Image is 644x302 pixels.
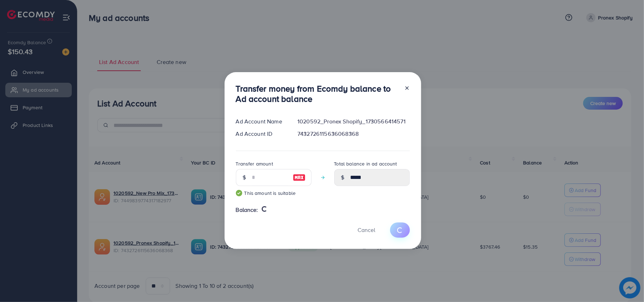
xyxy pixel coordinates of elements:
[293,173,306,182] img: image
[230,130,292,138] div: Ad Account ID
[292,117,415,126] div: 1020592_Pronex Shopify_1730566414571
[292,130,415,138] div: 7432726115636068368
[236,83,399,104] h3: Transfer money from Ecomdy balance to Ad account balance
[236,206,258,214] span: Balance:
[236,160,273,167] label: Transfer amount
[230,117,292,126] div: Ad Account Name
[334,160,397,167] label: Total balance in ad account
[349,222,384,238] button: Cancel
[236,190,312,197] small: This amount is suitable
[358,226,376,234] span: Cancel
[236,190,242,196] img: guide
